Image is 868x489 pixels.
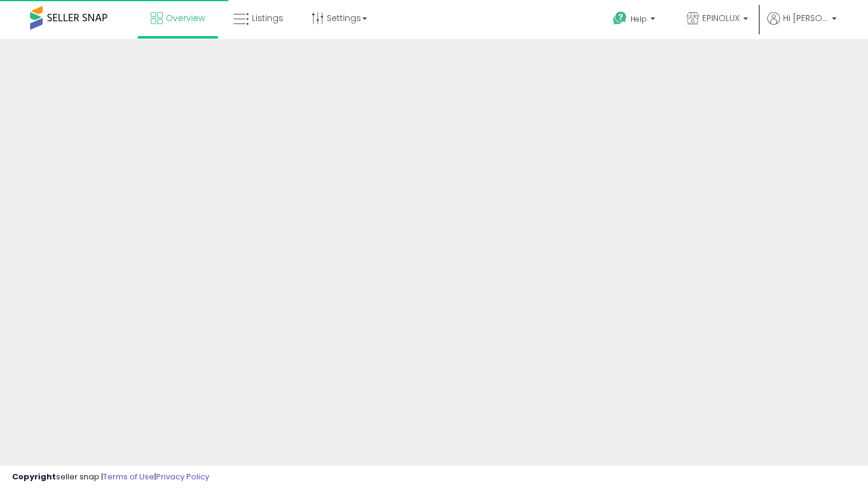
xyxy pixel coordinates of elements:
[156,471,209,482] a: Privacy Policy
[767,12,837,39] a: Hi [PERSON_NAME]
[631,14,647,24] span: Help
[252,12,283,24] span: Listings
[603,2,667,39] a: Help
[702,12,740,24] span: EPINOLUX
[103,471,154,482] a: Terms of Use
[612,11,627,26] i: Get Help
[12,472,209,483] div: seller snap | |
[783,12,828,24] span: Hi [PERSON_NAME]
[12,471,56,482] strong: Copyright
[166,12,205,24] span: Overview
